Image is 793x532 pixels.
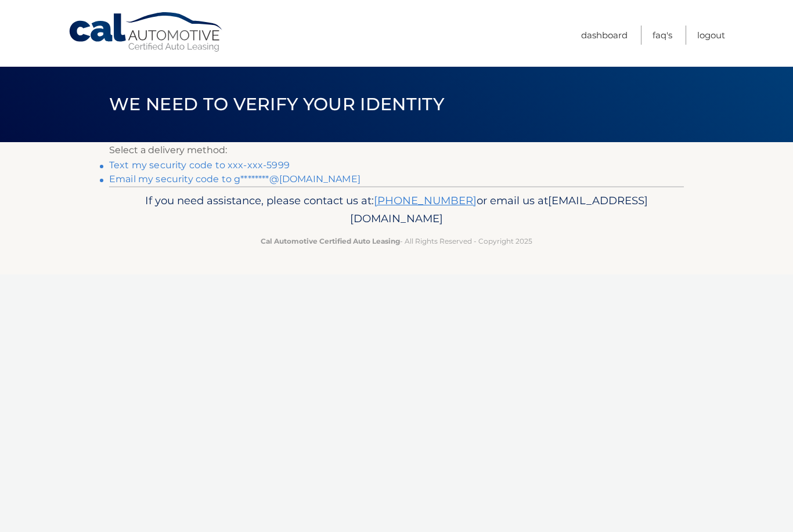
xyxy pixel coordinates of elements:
[109,173,361,184] a: Email my security code to g********@[DOMAIN_NAME]
[68,12,225,53] a: Cal Automotive
[653,26,672,45] a: FAQ's
[581,26,628,45] a: Dashboard
[374,194,477,207] a: [PHONE_NUMBER]
[697,26,725,45] a: Logout
[109,142,684,158] p: Select a delivery method:
[261,237,400,245] strong: Cal Automotive Certified Auto Leasing
[109,160,290,171] a: Text my security code to xxx-xxx-5999
[109,93,444,115] span: We need to verify your identity
[117,191,676,229] p: If you need assistance, please contact us at: or email us at
[117,235,676,247] p: - All Rights Reserved - Copyright 2025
